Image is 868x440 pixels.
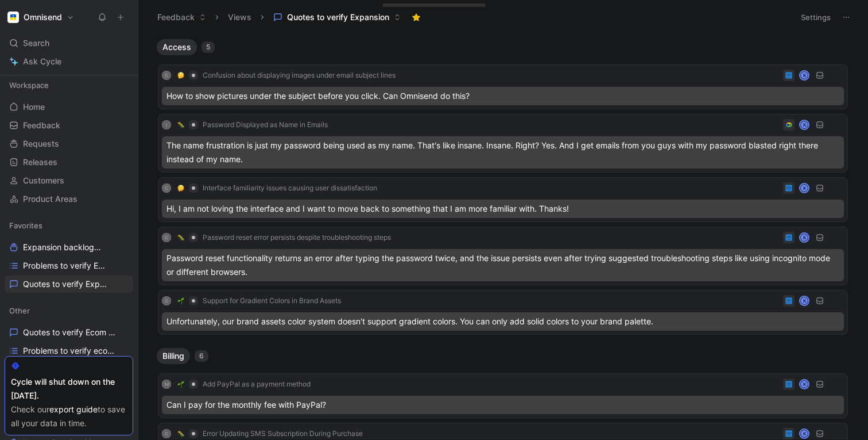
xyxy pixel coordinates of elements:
[152,9,211,26] button: Feedback
[162,429,171,438] div: C
[5,342,133,359] a: Problems to verify ecom platforms
[177,297,184,304] img: 🌱
[5,53,133,70] a: Ask Cycle
[23,120,60,131] span: Feedback
[11,375,127,403] div: Cycle will shut down on the [DATE].
[5,302,133,319] div: Other
[203,380,311,389] span: Add PayPal as a payment method
[24,12,62,22] h1: Omnisend
[5,9,77,25] button: OmnisendOmnisend
[173,118,332,132] button: 🐛Password Displayed as Name in Emails
[49,404,98,414] a: export guide
[5,154,133,171] a: Releases
[268,9,406,26] button: Quotes to verify Expansion
[173,231,395,244] button: 🐛Password reset error persists despite troubleshooting steps
[23,138,59,150] span: Requests
[23,242,106,254] span: Expansion backlog
[23,55,61,68] span: Ask Cycle
[23,278,107,290] span: Quotes to verify Expansion
[158,64,848,109] a: C🤔Confusion about displaying images under email subject linesKHow to show pictures under the subj...
[7,12,19,23] img: Omnisend
[5,135,133,152] a: Requests
[23,156,57,168] span: Releases
[5,76,133,94] div: Workspace
[162,233,171,242] div: C
[5,276,133,293] a: Quotes to verify Expansion
[800,184,808,192] div: K
[162,200,844,218] div: Hi, I am not loving the interface and I want to move back to something that I am more familiar wi...
[800,380,808,388] div: K
[195,350,208,362] div: 6
[162,396,844,414] div: Can I pay for the monthly fee with PayPal?
[158,290,848,335] a: C🌱Support for Gradient Colors in Brand AssetsKUnfortunately, our brand assets color system doesn'...
[162,41,191,53] span: Access
[223,9,257,26] button: Views
[23,36,49,50] span: Search
[5,239,133,256] a: Expansion backlogOther
[800,121,808,129] div: K
[177,430,184,437] img: 🐛
[162,249,844,281] div: Password reset functionality returns an error after typing the password twice, and the issue pers...
[162,183,171,193] div: C
[9,305,30,316] span: Other
[9,220,42,231] span: Favorites
[203,233,391,242] span: Password reset error persists despite troubleshooting steps
[162,380,171,389] div: M
[5,98,133,116] a: Home
[11,403,127,430] div: Check our to save all your data in time.
[203,296,341,305] span: Support for Gradient Colors in Brand Assets
[203,71,396,80] span: Confusion about displaying images under email subject lines
[23,327,119,338] span: Quotes to verify Ecom platforms
[23,345,120,357] span: Problems to verify ecom platforms
[5,217,133,234] div: Favorites
[287,12,389,23] span: Quotes to verify Expansion
[201,41,215,53] div: 5
[173,181,381,195] button: 🤔Interface familiarity issues causing user dissatisfaction
[162,350,184,362] span: Billing
[800,430,808,438] div: K
[23,175,64,186] span: Customers
[800,297,808,305] div: K
[203,183,377,193] span: Interface familiarity issues causing user dissatisfaction
[158,114,848,173] a: I🐛Password Displayed as Name in EmailsKThe name frustration is just my password being used as my ...
[796,9,836,25] button: Settings
[173,377,315,391] button: 🌱Add PayPal as a payment method
[158,373,848,418] a: M🌱Add PayPal as a payment methodKCan I pay for the monthly fee with PayPal?
[177,185,184,192] img: 🤔
[23,193,77,205] span: Product Areas
[23,101,45,113] span: Home
[5,172,133,189] a: Customers
[800,234,808,242] div: K
[158,227,848,285] a: C🐛Password reset error persists despite troubleshooting stepsKPassword reset functionality return...
[177,121,184,128] img: 🐛
[162,296,171,305] div: C
[173,294,345,308] button: 🌱Support for Gradient Colors in Brand Assets
[173,68,400,82] button: 🤔Confusion about displaying images under email subject lines
[177,72,184,79] img: 🤔
[158,177,848,222] a: C🤔Interface familiarity issues causing user dissatisfactionKHi, I am not loving the interface and...
[177,381,184,388] img: 🌱
[157,348,190,364] button: Billing
[800,71,808,79] div: K
[157,39,197,55] button: Access
[5,117,133,134] a: Feedback
[5,190,133,208] a: Product Areas
[203,429,363,438] span: Error Updating SMS Subscription During Purchase
[162,120,171,129] div: I
[5,324,133,341] a: Quotes to verify Ecom platforms
[23,260,108,271] span: Problems to verify Expansion
[5,257,133,274] a: Problems to verify Expansion
[162,136,844,169] div: The name frustration is just my password being used as my name. That's like insane. Insane. Right...
[162,71,171,80] div: C
[5,35,133,52] div: Search
[162,312,844,331] div: Unfortunately, our brand assets color system doesn't support gradient colors. You can only add so...
[177,234,184,241] img: 🐛
[9,79,49,91] span: Workspace
[203,120,328,129] span: Password Displayed as Name in Emails
[162,87,844,105] div: How to show pictures under the subject before you click. Can Omnisend do this?
[152,39,854,339] div: Access5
